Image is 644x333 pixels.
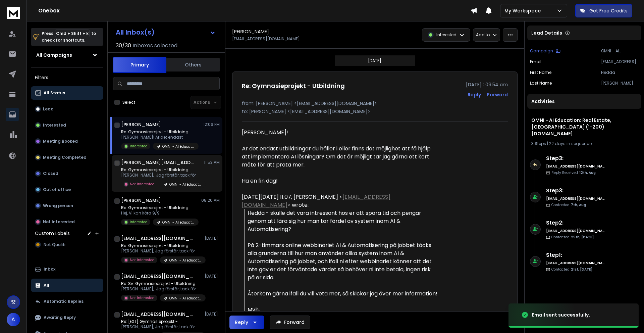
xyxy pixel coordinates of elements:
p: Inbox [44,267,55,272]
h1: [PERSON_NAME][EMAIL_ADDRESS][DOMAIN_NAME] [121,159,195,166]
p: Add to [476,32,490,38]
h1: [EMAIL_ADDRESS][DOMAIN_NAME] [121,235,195,242]
h3: Inboxes selected [132,42,177,50]
p: First Name [530,70,551,75]
button: Others [166,57,220,72]
p: Re: Gymnasieprojekt - Utbildning [121,129,199,135]
p: Meeting Completed [43,155,87,160]
p: Lead [43,106,54,112]
p: [DATE] [205,274,220,279]
p: Press to check for shortcuts. [42,30,96,44]
p: Contacted [551,202,586,207]
p: [PERSON_NAME] [601,81,639,86]
p: Wrong person [43,203,73,208]
div: [DATE][DATE] 11:07, [PERSON_NAME] < > wrote: [242,193,438,209]
div: Reply [235,319,248,326]
p: Email [530,59,541,64]
h6: Step 3 : [546,187,605,195]
button: Inbox [31,263,103,276]
h1: [PERSON_NAME] [121,121,161,128]
p: Interested [43,123,66,128]
p: Automatic Replies [44,299,84,304]
h3: Filters [31,73,103,82]
button: Get Free Credits [575,4,632,17]
p: All [44,283,49,288]
span: 3 Steps [531,141,546,146]
p: OMNI - AI Education: Staffing & Recruiting, 1-500 (SV) [169,182,202,187]
h1: Onebox [38,7,471,15]
button: Lead [31,102,103,116]
button: Forward [270,316,310,329]
div: [PERSON_NAME]! [242,129,438,185]
p: [EMAIL_ADDRESS][DOMAIN_NAME] [601,59,639,64]
h1: Re: Gymnasieprojekt - Utbildning [242,81,345,91]
p: Get Free Credits [589,7,628,14]
p: OMNI - AI Education: Real Estate, [GEOGRAPHIC_DATA] (1-200) [DOMAIN_NAME] [601,48,639,54]
div: Mvh, [248,306,438,314]
button: Primary [113,57,166,73]
p: Re: [EXT] Gymnasieprojekt - [121,319,202,324]
button: Reply [468,91,481,98]
span: 22 days in sequence [549,141,592,146]
p: Lead Details [531,30,562,36]
button: Out of office [31,183,103,196]
button: Closed [31,167,103,180]
p: [PERSON_NAME], Jag förstår, tack för [121,324,202,330]
div: Hedda - skulle det vara intressant hos er att spara tid och pengar genom att lära sig hur man tar... [248,209,438,233]
p: Hedda [601,70,639,75]
button: All Campaigns [31,48,103,62]
button: Wrong person [31,199,103,212]
p: Meeting Booked [43,139,78,144]
div: Email sent successfully. [532,312,590,318]
p: OMNI - AI Education: Real Estate, [GEOGRAPHIC_DATA] (1-200) [DOMAIN_NAME] [162,144,195,149]
button: Campaign [530,48,560,54]
p: Re: Gymnasieprojekt - Utbildning [121,243,202,248]
p: Out of office [43,187,71,192]
div: Activities [527,94,641,109]
h1: All Campaigns [36,52,72,58]
p: OMNI - AI Education: Real Estate, [GEOGRAPHIC_DATA] (1-200) [DOMAIN_NAME] [169,296,202,301]
p: Interested [130,220,148,225]
p: to: [PERSON_NAME] <[EMAIL_ADDRESS][DOMAIN_NAME]> [242,108,508,115]
p: [DATE] : 09:54 am [466,81,508,88]
button: Reply [229,316,264,329]
button: Not Qualified [31,238,103,251]
span: 29th, [DATE] [571,235,594,240]
p: [PERSON_NAME], Jag förstår, tack för [121,173,202,178]
p: Reply Received [551,170,596,175]
p: Interested [436,32,457,38]
p: [PERSON_NAME], Jag förstår, tack för [121,248,202,254]
span: Not Qualified [44,242,71,247]
p: [DATE] [205,312,220,317]
h6: [EMAIL_ADDRESS][DOMAIN_NAME] [546,260,605,266]
h1: [PERSON_NAME] [121,197,161,204]
p: Re: Sv: Gymnasieprojekt - Utbildning [121,281,202,286]
p: Not Interested [130,295,155,300]
h1: OMNI - AI Education: Real Estate, [GEOGRAPHIC_DATA] (1-200) [DOMAIN_NAME] [531,117,637,137]
p: Hej, Vi kan köra 9/9 [121,210,199,216]
p: Interested [130,144,148,149]
button: Meeting Completed [31,151,103,164]
p: 11:53 AM [204,160,220,165]
button: A [7,313,20,326]
p: Campaign [530,48,553,54]
h6: [EMAIL_ADDRESS][DOMAIN_NAME] [546,228,605,233]
div: Forward [487,91,508,98]
p: 12:06 PM [203,122,220,127]
h6: Step 3 : [546,154,605,162]
h6: Step 1 : [546,251,605,259]
h3: Custom Labels [35,230,70,237]
div: Ha en fin dag! [242,177,438,185]
p: Not Interested [130,257,155,263]
div: Är det endast utbildningar du håller i eller finns det möjlighet att få hjälp att implementera AI... [242,145,438,169]
p: from: [PERSON_NAME] <[EMAIL_ADDRESS][DOMAIN_NAME]> [242,100,508,107]
h1: All Inbox(s) [116,29,155,36]
span: Cmd + Shift + k [55,30,90,37]
button: Automatic Replies [31,295,103,308]
span: 12th, Aug [579,170,596,175]
button: Awaiting Reply [31,311,103,324]
p: All Status [44,90,65,96]
h6: Step 2 : [546,219,605,227]
p: OMNI - AI Education: Staffing & Recruiting, 1-500 (SV) [169,258,202,263]
div: | [531,141,637,146]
